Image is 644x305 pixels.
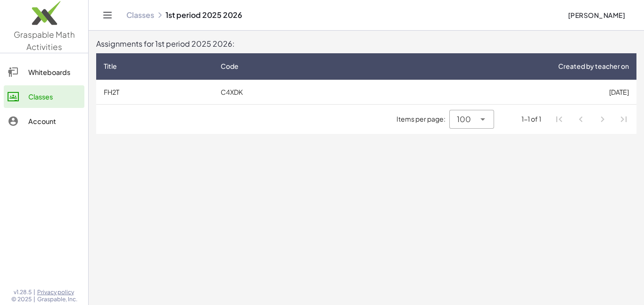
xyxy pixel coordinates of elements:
button: [PERSON_NAME] [560,7,633,24]
a: Whiteboards [4,61,84,83]
div: Account [28,115,81,127]
span: 100 [457,114,471,125]
span: | [33,296,35,303]
span: | [33,289,35,296]
div: Classes [28,91,81,102]
span: Items per page: [396,114,449,124]
span: Graspable, Inc. [37,296,77,303]
span: Title [104,61,117,71]
td: C4XDK [213,80,344,104]
span: v1.28.5 [14,289,32,296]
a: Privacy policy [37,289,77,296]
a: Classes [4,85,84,108]
span: © 2025 [11,296,32,303]
span: Code [221,61,239,71]
td: FH2T [96,80,213,104]
span: [PERSON_NAME] [568,11,625,19]
span: Graspable Math Activities [14,29,75,52]
div: Assignments for 1st period 2025 2026: [96,38,636,49]
button: Toggle navigation [100,8,115,23]
div: 1-1 of 1 [521,114,541,124]
span: Created by teacher on [558,61,629,71]
td: [DATE] [344,80,636,104]
nav: Pagination Navigation [549,108,635,130]
a: Classes [126,10,154,20]
a: Account [4,110,84,132]
div: Whiteboards [28,66,81,78]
